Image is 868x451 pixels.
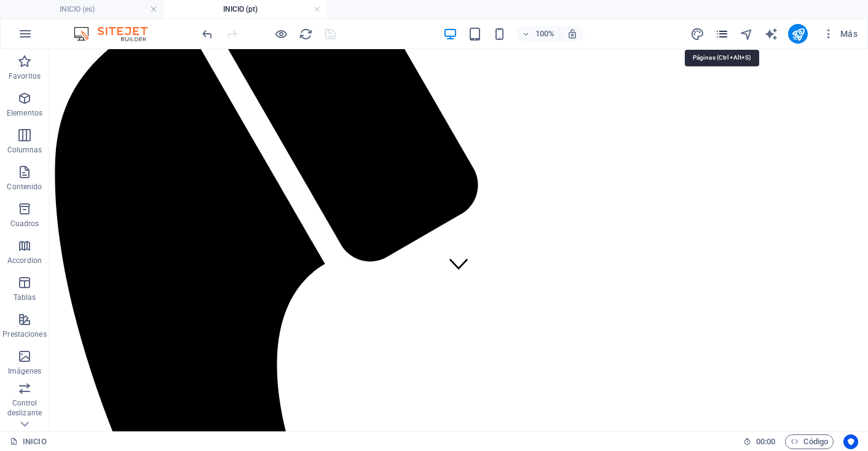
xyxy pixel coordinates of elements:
span: Código [791,434,828,449]
button: pages [714,26,729,41]
i: Diseño (Ctrl+Alt+Y) [690,27,704,41]
i: AI Writer [764,27,778,41]
span: 00 00 [756,434,775,449]
p: Accordion [7,256,42,265]
img: Editor Logo [71,26,163,41]
h6: Tiempo de la sesión [743,434,776,449]
h4: INICIO (pt) [164,2,327,16]
a: Haz clic para cancelar la selección y doble clic para abrir páginas [10,434,47,449]
p: Contenido [7,182,42,192]
button: 100% [516,26,560,41]
p: Columnas [7,145,42,155]
button: Código [785,434,834,449]
span: Más [823,28,858,40]
button: Haz clic para salir del modo de previsualización y seguir editando [274,26,288,41]
i: Al redimensionar, ajustar el nivel de zoom automáticamente para ajustarse al dispositivo elegido. [567,28,578,39]
button: publish [788,24,808,44]
button: navigator [739,26,754,41]
p: Elementos [7,108,42,118]
p: Prestaciones [2,329,46,339]
i: Deshacer: Cambiar páginas (Ctrl+Z) [200,27,215,41]
i: Navegador [740,27,754,41]
p: Favoritos [9,71,41,81]
p: Tablas [14,292,36,302]
p: Imágenes [8,366,41,376]
p: Cuadros [10,219,39,229]
span: : [765,437,767,446]
button: undo [200,26,215,41]
button: reload [298,26,313,41]
i: Volver a cargar página [299,27,313,41]
i: Publicar [791,27,805,41]
button: text_generator [763,26,778,41]
button: design [690,26,704,41]
button: Más [818,24,862,44]
button: Usercentrics [843,434,858,449]
h6: 100% [535,26,554,41]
